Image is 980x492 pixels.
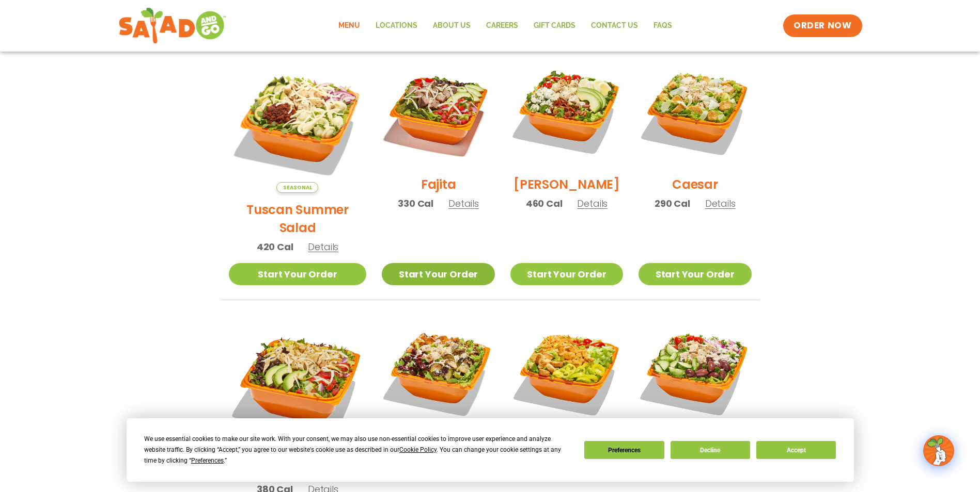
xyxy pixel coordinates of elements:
[448,197,479,210] span: Details
[510,55,623,168] img: Product photo for Cobb Salad
[229,201,367,237] h2: Tuscan Summer Salad
[229,316,367,453] img: Product photo for BBQ Ranch Salad
[583,14,646,38] a: Contact Us
[526,14,583,38] a: GIFT CARDS
[510,263,623,285] a: Start Your Order
[368,14,425,38] a: Locations
[425,14,478,38] a: About Us
[382,316,494,428] img: Product photo for Roasted Autumn Salad
[639,55,751,168] img: Product photo for Caesar Salad
[382,55,494,168] img: Product photo for Fajita Salad
[577,197,608,210] span: Details
[671,441,750,459] button: Decline
[705,197,736,210] span: Details
[257,240,293,254] span: 420 Cal
[672,175,718,193] h2: Caesar
[276,182,318,193] span: Seasonal
[783,14,862,37] a: ORDER NOW
[526,196,563,210] span: 460 Cal
[382,263,494,285] a: Start Your Order
[514,175,620,193] h2: [PERSON_NAME]
[510,316,623,428] img: Product photo for Buffalo Chicken Salad
[794,20,851,32] span: ORDER NOW
[639,263,751,285] a: Start Your Order
[191,457,224,464] span: Preferences
[399,446,437,453] span: Cookie Policy
[756,441,836,459] button: Accept
[331,14,368,38] a: Menu
[308,240,338,253] span: Details
[639,316,751,428] img: Product photo for Greek Salad
[924,436,953,465] img: wpChatIcon
[127,418,854,482] div: Cookie Consent Prompt
[229,263,367,285] a: Start Your Order
[646,14,680,38] a: FAQs
[144,434,572,466] div: We use essential cookies to make our site work. With your consent, we may also use non-essential ...
[421,175,456,193] h2: Fajita
[118,5,227,46] img: new-SAG-logo-768×292
[229,55,367,193] img: Product photo for Tuscan Summer Salad
[655,196,690,210] span: 290 Cal
[331,14,680,38] nav: Menu
[398,196,433,210] span: 330 Cal
[478,14,526,38] a: Careers
[584,441,664,459] button: Preferences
